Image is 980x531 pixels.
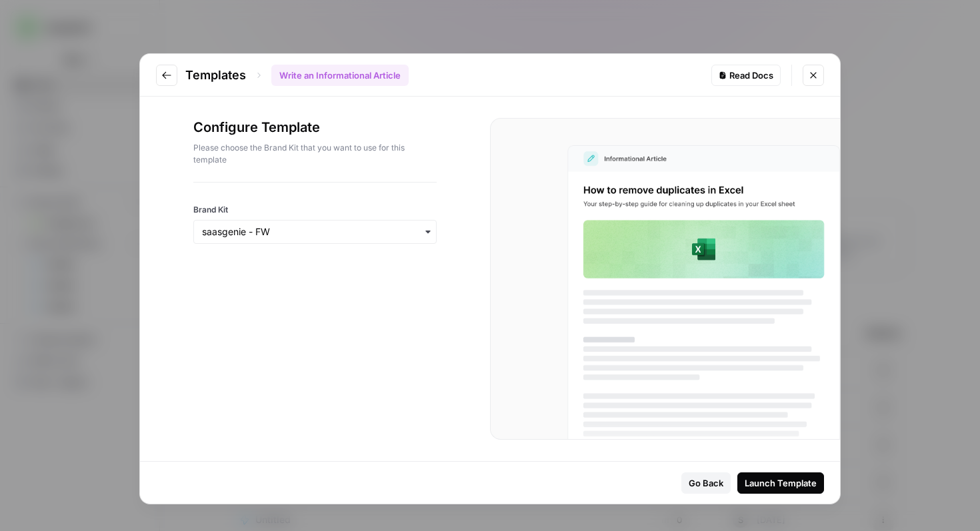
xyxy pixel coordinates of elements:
[803,65,824,86] button: Close modal
[271,65,409,86] div: Write an Informational Article
[745,476,817,490] div: Launch Template
[185,65,409,86] div: Templates
[202,225,428,239] input: saasgenie - FW
[193,204,437,216] label: Brand Kit
[719,69,773,82] div: Read Docs
[737,472,824,494] button: Launch Template
[711,65,781,86] a: Read Docs
[689,476,723,490] div: Go Back
[193,118,437,182] div: Configure Template
[681,472,731,494] button: Go Back
[156,65,177,86] button: Go to previous step
[193,142,437,166] p: Please choose the Brand Kit that you want to use for this template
